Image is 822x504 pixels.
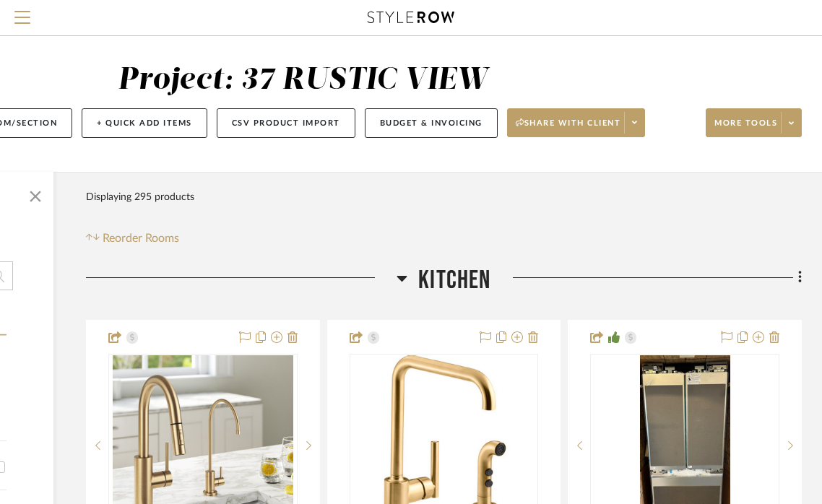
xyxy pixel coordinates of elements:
div: Project: 37 RUSTIC VIEW [118,65,488,95]
button: Reorder Rooms [86,230,179,247]
button: Budget & Invoicing [365,108,498,138]
span: Kitchen [418,265,490,296]
button: CSV Product Import [217,108,355,138]
span: Reorder Rooms [103,230,179,247]
button: Share with client [507,108,646,137]
div: Displaying 295 products [86,183,194,212]
button: More tools [706,108,802,137]
span: More tools [714,118,777,139]
button: + Quick Add Items [82,108,207,138]
span: Share with client [516,118,621,139]
button: Close [21,179,50,208]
